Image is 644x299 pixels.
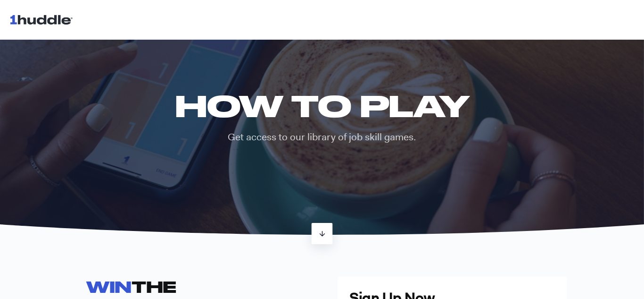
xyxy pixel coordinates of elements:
span: WIN [86,277,132,296]
img: 1huddle [9,10,77,28]
p: Get access to our library of job skill games. [168,130,476,144]
h1: HOW TO PLAY [168,88,476,123]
